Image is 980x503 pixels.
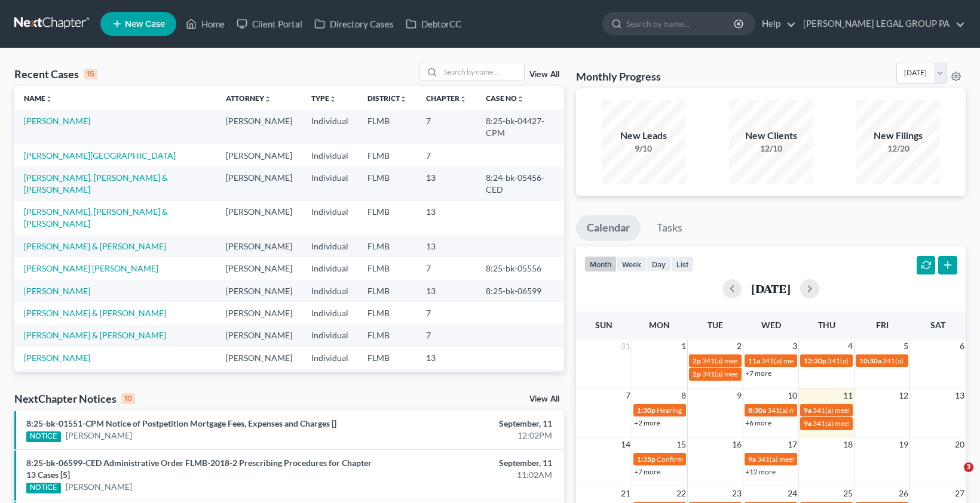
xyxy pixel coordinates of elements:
[416,166,476,200] td: 13
[842,388,854,403] span: 11
[617,256,647,272] button: week
[529,395,559,403] a: View All
[358,302,416,324] td: FLMB
[66,430,132,442] a: [PERSON_NAME]
[416,201,476,235] td: 13
[216,166,302,200] td: [PERSON_NAME]
[358,235,416,257] td: FLMB
[216,144,302,166] td: [PERSON_NAME]
[702,369,881,378] span: 341(a) meeting for [PERSON_NAME] & [PERSON_NAME]
[460,95,467,103] i: unfold_more
[14,67,97,81] div: Recent Cases
[693,356,701,365] span: 2p
[602,143,685,155] div: 9/10
[358,347,416,369] td: FLMB
[842,437,854,452] span: 18
[842,486,854,501] span: 25
[400,95,407,103] i: unfold_more
[24,172,168,195] a: [PERSON_NAME], [PERSON_NAME] & [PERSON_NAME]
[302,235,358,257] td: Individual
[84,69,97,79] div: 15
[416,325,476,347] td: 7
[818,320,835,330] span: Thu
[856,129,940,143] div: New Filings
[24,241,166,251] a: [PERSON_NAME] & [PERSON_NAME]
[736,388,743,403] span: 9
[416,257,476,279] td: 7
[804,406,811,415] span: 9a
[311,94,336,103] a: Typeunfold_more
[602,129,685,143] div: New Leads
[24,116,90,126] a: [PERSON_NAME]
[476,280,564,302] td: 8:25-bk-06599
[898,486,909,501] span: 26
[308,13,400,35] a: Directory Cases
[264,95,271,103] i: unfold_more
[731,486,743,501] span: 23
[302,369,358,391] td: Individual
[416,369,476,391] td: 7
[786,486,798,501] span: 24
[624,388,632,403] span: 7
[358,257,416,279] td: FLMB
[745,369,771,378] a: +7 more
[804,356,826,365] span: 12:30p
[898,437,909,452] span: 19
[26,458,372,480] a: 8:25-bk-06599-CED Administrative Order FLMB-2018-2 Prescribing Procedures for Chapter 13 Cases [5]
[216,257,302,279] td: [PERSON_NAME]
[791,339,798,353] span: 3
[358,144,416,166] td: FLMB
[302,201,358,235] td: Individual
[671,256,694,272] button: list
[476,110,564,144] td: 8:25-bk-04427-CPM
[757,455,936,464] span: 341(a) meeting for [PERSON_NAME] & [PERSON_NAME]
[416,144,476,166] td: 7
[302,302,358,324] td: Individual
[761,356,940,365] span: 341(a) meeting for [PERSON_NAME] & [PERSON_NAME]
[646,215,693,241] a: Tasks
[231,13,308,35] a: Client Portal
[226,94,271,103] a: Attorneyunfold_more
[702,356,881,365] span: 341(a) meeting for [PERSON_NAME] & [PERSON_NAME]
[358,369,416,391] td: FLMB
[476,166,564,200] td: 8:24-bk-05456-CED
[24,308,166,318] a: [PERSON_NAME] & [PERSON_NAME]
[416,280,476,302] td: 13
[358,280,416,302] td: FLMB
[440,63,524,81] input: Search by name...
[620,339,632,353] span: 31
[24,94,53,103] a: Nameunfold_more
[385,430,552,442] div: 12:02PM
[216,110,302,144] td: [PERSON_NAME]
[680,388,687,403] span: 8
[626,13,736,35] input: Search by name...
[125,20,165,29] span: New Case
[26,431,61,442] div: NOTICE
[745,467,776,476] a: +12 more
[902,339,909,353] span: 5
[876,320,889,330] span: Fri
[745,418,771,427] a: +6 more
[486,94,524,103] a: Case Nounfold_more
[216,280,302,302] td: [PERSON_NAME]
[930,320,945,330] span: Sat
[693,369,701,378] span: 2p
[24,286,90,296] a: [PERSON_NAME]
[680,339,687,353] span: 1
[649,320,670,330] span: Mon
[748,356,760,365] span: 11a
[24,150,176,161] a: [PERSON_NAME][GEOGRAPHIC_DATA]
[26,418,336,428] a: 8:25-bk-01551-CPM Notice of Postpetition Mortgage Fees, Expenses and Charges []
[675,437,687,452] span: 15
[964,462,973,472] span: 3
[400,13,467,35] a: DebtorCC
[24,263,158,273] a: [PERSON_NAME] [PERSON_NAME]
[647,256,671,272] button: day
[302,257,358,279] td: Individual
[576,69,661,84] h3: Monthly Progress
[954,486,966,501] span: 27
[216,325,302,347] td: [PERSON_NAME]
[24,330,166,340] a: [PERSON_NAME] & [PERSON_NAME]
[416,302,476,324] td: 7
[657,455,857,464] span: Confirmation Hearing for [PERSON_NAME] & [PERSON_NAME]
